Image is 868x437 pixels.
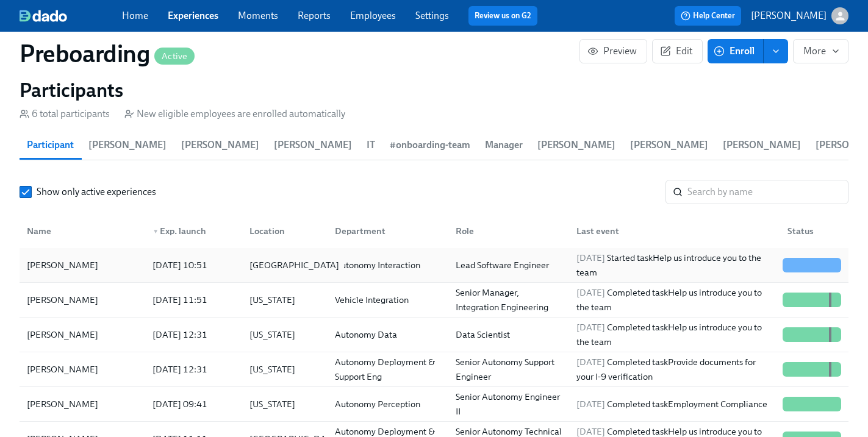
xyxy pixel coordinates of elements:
div: Autonomy Data [330,327,446,342]
a: dado [20,10,122,22]
button: [PERSON_NAME] [751,7,848,24]
button: Help Center [675,6,741,26]
div: Status [783,224,846,238]
h2: Participants [20,78,848,102]
span: [DATE] [576,252,605,263]
div: [US_STATE] [245,362,325,377]
div: Location [240,219,325,243]
span: Show only active experiences [37,185,156,199]
div: Department [330,224,446,238]
div: [PERSON_NAME] [22,293,143,307]
span: Edit [662,45,692,57]
a: Home [122,10,148,21]
span: [DATE] [576,287,605,298]
span: [DATE] [576,322,605,333]
div: Data Scientist [451,327,567,342]
div: [DATE] 12:31 [148,327,240,342]
span: [PERSON_NAME] [181,137,259,154]
div: Name [22,224,143,238]
input: Search by name [687,180,848,204]
span: More [803,45,838,57]
div: [DATE] 10:51 [148,258,240,272]
a: Reports [298,10,331,21]
span: [PERSON_NAME] [537,137,615,154]
div: Exp. launch [148,224,240,238]
a: Settings [415,10,449,21]
div: [PERSON_NAME][DATE] 11:51[US_STATE]Vehicle IntegrationSenior Manager, Integration Engineering[DAT... [20,283,848,318]
div: [PERSON_NAME][DATE] 12:31[US_STATE]Autonomy DataData Scientist[DATE] Completed taskHelp us introd... [20,318,848,352]
span: [PERSON_NAME] [723,137,801,154]
span: Manager [485,137,523,154]
div: Senior Autonomy Support Engineer [451,355,567,384]
div: Autonomy Perception [330,397,446,411]
div: [PERSON_NAME][DATE] 09:41[US_STATE]Autonomy PerceptionSenior Autonomy Engineer II[DATE] Completed... [20,387,848,422]
div: [US_STATE] [245,327,325,342]
div: Vehicle Integration [330,293,446,307]
span: Preview [590,45,637,57]
div: Autonomy Deployment & Support Eng [330,355,446,384]
div: [PERSON_NAME] [22,327,143,342]
div: Department [325,219,446,243]
span: Participant [27,137,74,154]
span: ▼ [152,229,159,235]
div: Started task Help us introduce you to the team [572,250,778,280]
div: ▼Exp. launch [143,219,240,243]
a: Experiences [168,10,218,21]
div: Completed task Help us introduce you to the team [572,285,778,314]
button: Enroll [708,39,764,63]
div: [PERSON_NAME][DATE] 10:51[GEOGRAPHIC_DATA]Autonomy InteractionLead Software Engineer[DATE] Starte... [20,248,848,283]
div: Completed task Help us introduce you to the team [572,320,778,349]
div: [US_STATE] [245,397,325,411]
div: Location [245,224,325,238]
div: [US_STATE] [245,293,325,307]
div: Name [22,219,143,243]
span: [DATE] [576,357,605,368]
button: Preview [579,39,647,63]
button: More [793,39,848,63]
span: [PERSON_NAME] [630,137,708,154]
span: Enroll [716,45,755,57]
div: Senior Manager, Integration Engineering [451,285,567,314]
div: Autonomy Interaction [330,258,446,272]
div: Status [778,219,846,243]
span: #onboarding-team [390,137,470,154]
span: [DATE] [576,399,605,410]
div: Senior Autonomy Engineer II [451,389,567,419]
span: [PERSON_NAME] [88,137,167,154]
div: Role [446,219,567,243]
a: Moments [238,10,278,21]
div: [GEOGRAPHIC_DATA] [245,258,344,272]
span: IT [367,137,375,154]
div: Lead Software Engineer [451,258,567,272]
a: Review us on G2 [475,10,531,22]
button: enroll [764,39,788,63]
div: [PERSON_NAME] [22,258,143,272]
div: [PERSON_NAME] [22,397,143,411]
div: Role [451,224,567,238]
p: [PERSON_NAME] [751,9,827,23]
div: [DATE] 11:51 [148,293,240,307]
div: [PERSON_NAME][DATE] 12:31[US_STATE]Autonomy Deployment & Support EngSenior Autonomy Support Engin... [20,352,848,387]
img: dado [20,10,67,22]
span: Active [154,52,195,61]
div: Completed task Provide documents for your I-9 verification [572,355,778,384]
div: Last event [567,219,778,243]
span: Help Center [681,10,735,22]
h1: Preboarding [20,39,195,68]
div: [DATE] 09:41 [148,397,240,411]
div: New eligible employees are enrolled automatically [124,107,345,121]
div: Completed task Employment Compliance [572,397,778,411]
div: [PERSON_NAME] [22,362,143,377]
button: Review us on G2 [468,6,537,26]
span: [PERSON_NAME] [274,137,352,154]
a: Employees [350,10,396,21]
div: 6 total participants [20,107,110,121]
button: Edit [652,39,703,63]
span: [DATE] [576,426,605,437]
div: [DATE] 12:31 [148,362,240,377]
div: Last event [572,224,778,238]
